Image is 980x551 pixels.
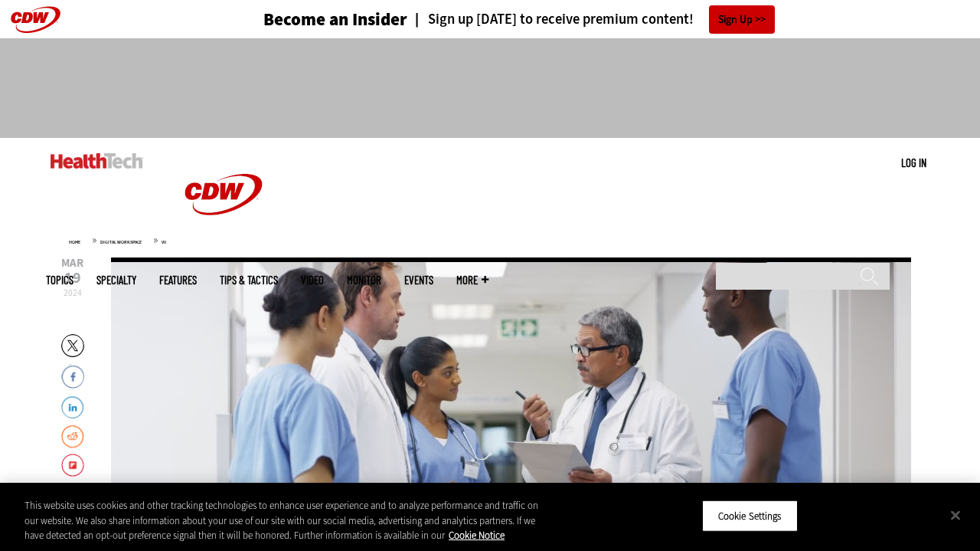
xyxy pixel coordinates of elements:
div: Play or Pause Video [481,457,542,518]
a: Sign up [DATE] to receive premium content! [407,12,694,27]
h3: Become an Insider [263,11,407,28]
img: Home [51,153,143,169]
a: Tips & Tactics [220,274,278,286]
button: Close [939,498,972,532]
span: Specialty [96,274,136,286]
a: Events [404,274,433,286]
span: Topics [46,274,73,286]
a: Become an Insider [206,11,407,28]
button: Cookie Settings [702,500,798,532]
img: Home [166,138,281,251]
div: User menu [901,155,926,171]
a: Features [159,274,197,286]
a: More information about your privacy [449,529,505,542]
a: MonITor [347,274,381,286]
a: Log in [901,156,926,169]
a: CDW [166,239,281,255]
div: This website uses cookies and other tracking technologies to enhance user experience and to analy... [24,498,539,543]
span: More [456,274,488,286]
a: Sign Up [709,5,775,34]
a: Video [301,274,324,286]
iframe: advertisement [211,54,769,123]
